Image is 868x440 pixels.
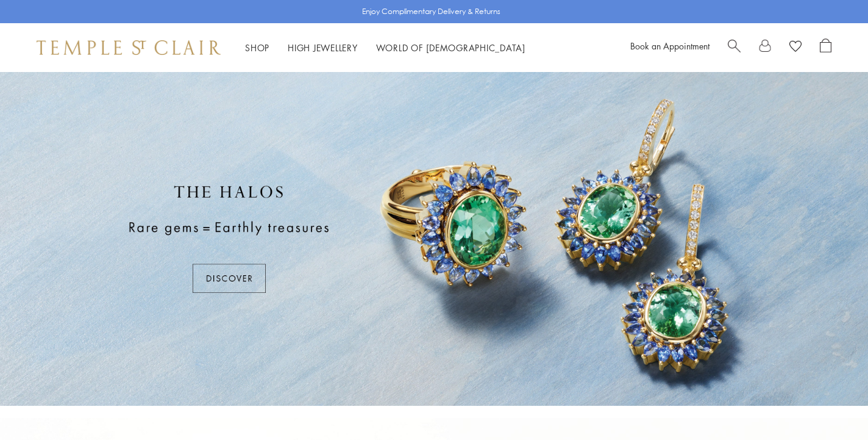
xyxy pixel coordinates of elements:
[288,41,358,54] a: High JewelleryHigh Jewellery
[245,40,525,56] nav: Main navigation
[362,5,500,18] p: Enjoy Complimentary Delivery & Returns
[728,38,741,57] a: Search
[37,40,221,55] img: Temple St. Clair
[245,41,269,54] a: ShopShop
[789,38,802,57] a: View Wishlist
[807,383,856,428] iframe: Gorgias live chat messenger
[820,38,831,57] a: Open Shopping Bag
[376,41,525,54] a: World of [DEMOGRAPHIC_DATA]World of [DEMOGRAPHIC_DATA]
[630,40,710,52] a: Book an Appointment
